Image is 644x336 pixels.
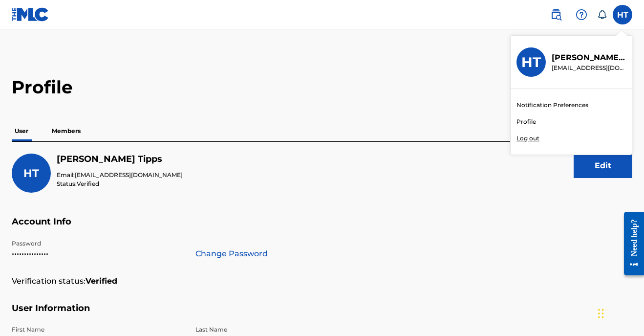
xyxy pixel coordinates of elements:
[552,64,626,72] p: hilarytipps@gmail.com
[77,180,99,187] span: Verified
[552,52,626,64] p: Hilary Tipps
[195,325,367,334] p: Last Name
[617,202,644,285] iframe: Resource Center
[12,325,184,334] p: First Name
[12,7,49,22] img: MLC Logo
[49,121,84,141] p: Members
[572,5,591,24] div: Help
[12,239,184,248] p: Password
[613,5,632,24] div: User Menu
[57,171,183,179] p: Email:
[516,117,536,126] a: Profile
[195,248,268,260] a: Change Password
[595,289,644,336] iframe: Chat Widget
[516,134,539,143] p: Log out
[546,5,566,24] a: Public Search
[550,9,562,21] img: search
[598,299,604,328] div: Drag
[57,154,183,165] h5: Hilary Tipps
[75,171,183,179] span: [EMAIL_ADDRESS][DOMAIN_NAME]
[57,179,183,188] p: Status:
[23,167,39,180] span: HT
[597,10,607,20] div: Notifications
[521,54,541,71] h3: HT
[574,154,632,178] button: Edit
[12,275,86,287] p: Verification status:
[576,9,587,21] img: help
[12,303,632,326] h5: User Information
[12,76,632,98] h2: Profile
[12,248,184,260] p: •••••••••••••••
[516,101,588,110] a: Notification Preferences
[86,275,117,287] strong: Verified
[12,121,31,141] p: User
[12,216,632,239] h5: Account Info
